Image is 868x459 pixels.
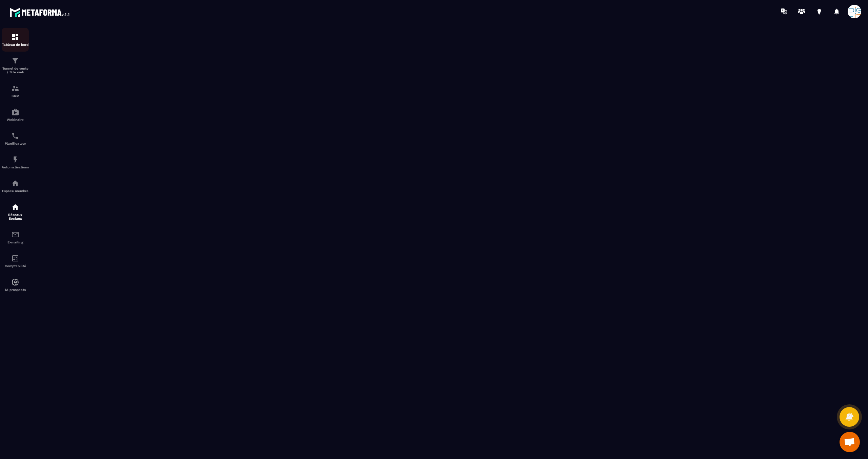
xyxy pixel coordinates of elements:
[11,108,19,116] img: automations
[2,118,29,122] p: Webinaire
[2,103,29,127] a: automationsautomationsWebinaire
[2,142,29,145] p: Planificateur
[840,432,860,452] a: Ouvrir le chat
[2,94,29,98] p: CRM
[11,179,19,187] img: automations
[2,249,29,273] a: accountantaccountantComptabilité
[2,189,29,193] p: Espace membre
[11,132,19,140] img: scheduler
[11,84,19,92] img: formation
[2,28,29,52] a: formationformationTableau de bord
[2,198,29,225] a: social-networksocial-networkRéseaux Sociaux
[11,203,19,211] img: social-network
[2,67,29,74] p: Tunnel de vente / Site web
[2,150,29,174] a: automationsautomationsAutomatisations
[11,57,19,65] img: formation
[2,225,29,249] a: emailemailE-mailing
[2,165,29,169] p: Automatisations
[2,174,29,198] a: automationsautomationsEspace membre
[2,288,29,292] p: IA prospects
[9,6,71,18] img: logo
[11,278,19,286] img: automations
[11,254,19,262] img: accountant
[2,43,29,47] p: Tableau de bord
[2,52,29,79] a: formationformationTunnel de vente / Site web
[2,79,29,103] a: formationformationCRM
[2,213,29,220] p: Réseaux Sociaux
[11,33,19,41] img: formation
[2,240,29,244] p: E-mailing
[2,127,29,150] a: schedulerschedulerPlanificateur
[11,231,19,239] img: email
[2,264,29,268] p: Comptabilité
[11,155,19,164] img: automations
